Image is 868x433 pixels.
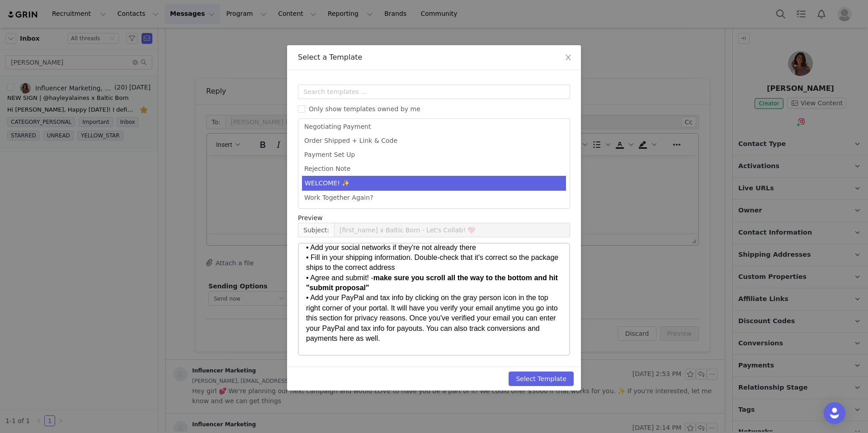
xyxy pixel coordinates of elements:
div: Thank you so much! [4,33,526,40]
b: Instagram - [4,180,85,187]
button: Select Template [509,372,574,386]
div: Sydnee [4,54,526,61]
a: Lola & [PERSON_NAME] - Influencer Management [4,173,154,180]
p: Hey girl 💕 [10,82,526,89]
div: Hi [PERSON_NAME], [4,4,526,61]
input: Search templates ... [298,85,570,99]
li: Work Together Again? [302,191,566,205]
button: Close [556,45,581,71]
div: Happy [DATE]! I definitely think we can make that rate work but would you be able to remind me of... [4,18,526,25]
strong: make sure you scroll all the way to the bottom and hit "submit proposal" [7,30,259,48]
li: Rejection Note [302,162,566,176]
p: We’re planning our next campaign and would LOVE to have you be a part of it! We could offer $3,00... [10,96,526,110]
p: Xx, [10,117,526,124]
div: Select a Template [298,52,570,62]
li: Order Shipped + Link & Code [302,134,566,148]
iframe: Rich Text Area [299,244,569,355]
span: Subject: [298,223,334,237]
div: Best, [4,47,526,54]
p: [GEOGRAPHIC_DATA] [10,130,526,137]
span: -- [4,158,8,165]
body: Rich Text Area. Press ALT-0 for help. [7,7,484,17]
div: [DATE][DATE] 16:53, Influencer Marketing < > wrote: [4,69,526,76]
a: [EMAIL_ADDRESS][DOMAIN_NAME] [127,69,235,76]
li: Negotiating Payment [302,120,566,134]
font: [PERSON_NAME] [4,165,57,173]
div: Open Intercom Messenger [824,402,845,424]
b: for [PERSON_NAME] [154,173,217,180]
span: Only show templates owned by me [305,105,424,113]
p: Your Baltic Born Portal: [[URL][DOMAIN_NAME]] [7,107,263,127]
li: WELCOME! ✨ [302,176,566,191]
li: Payment Set Up [302,148,566,162]
i: icon: close [565,54,572,61]
span: Preview [298,213,323,223]
a: @hayleyalaines [38,180,85,187]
